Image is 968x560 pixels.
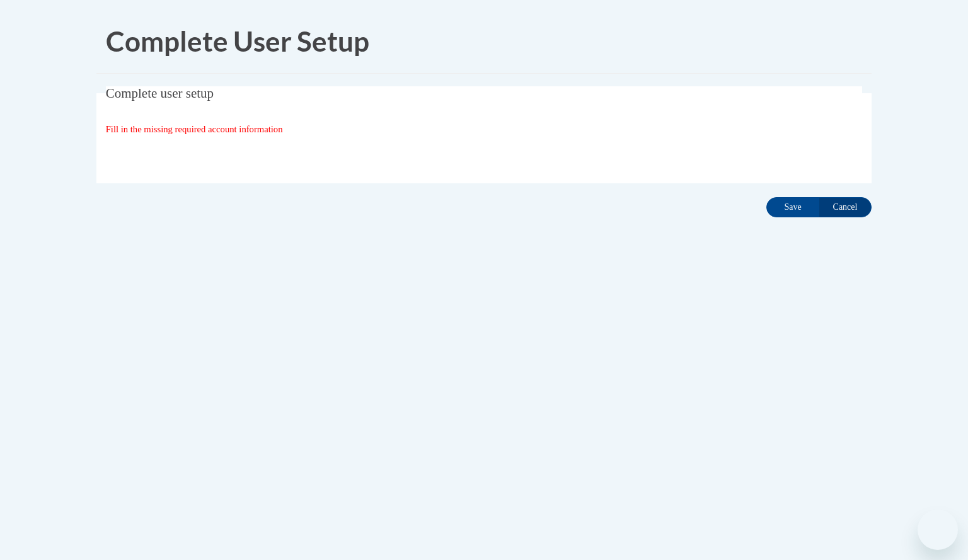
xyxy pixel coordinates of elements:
input: Save [766,197,819,217]
iframe: Button to launch messaging window [918,510,958,550]
span: Fill in the missing required account information [106,124,283,134]
span: Complete User Setup [106,25,369,57]
input: Cancel [819,197,872,217]
span: Complete user setup [106,86,214,101]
